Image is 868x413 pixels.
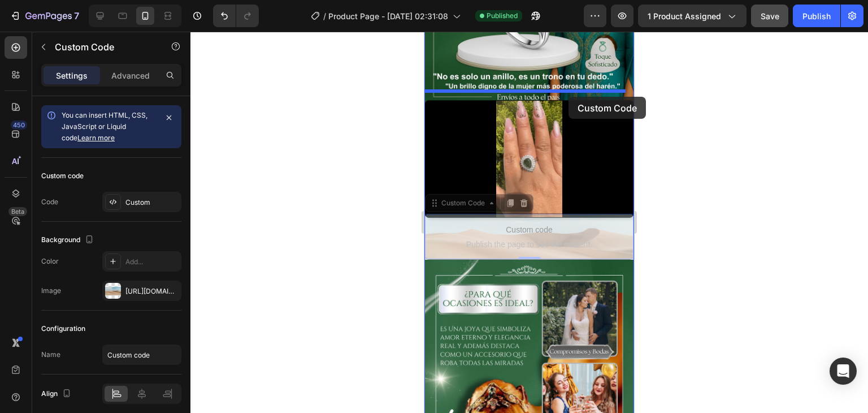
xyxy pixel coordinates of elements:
[41,386,73,402] div: Align
[125,197,179,208] div: Custom
[323,10,326,22] span: /
[830,358,857,385] div: Open Intercom Messenger
[5,5,84,27] button: 7
[62,111,147,142] span: You can insert HTML, CSS, JavaScript or Liquid code
[41,350,60,360] div: Name
[125,286,179,296] div: [URL][DOMAIN_NAME]
[751,5,788,27] button: Save
[761,11,779,21] span: Save
[74,9,79,23] p: 7
[638,5,747,27] button: 1 product assigned
[55,40,151,54] p: Custom Code
[648,10,721,22] span: 1 product assigned
[41,233,96,248] div: Background
[802,10,831,22] div: Publish
[424,32,634,413] iframe: Design area
[41,324,85,334] div: Configuration
[56,70,88,81] p: Settings
[213,5,259,27] div: Undo/Redo
[41,197,58,207] div: Code
[328,10,448,22] span: Product Page - [DATE] 02:31:08
[8,207,27,216] div: Beta
[487,11,518,21] span: Published
[41,286,61,296] div: Image
[41,171,84,181] div: Custom code
[41,256,59,266] div: Color
[125,257,179,267] div: Add...
[793,5,840,27] button: Publish
[77,134,115,142] a: Learn more
[11,121,27,130] div: 450
[111,70,150,81] p: Advanced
